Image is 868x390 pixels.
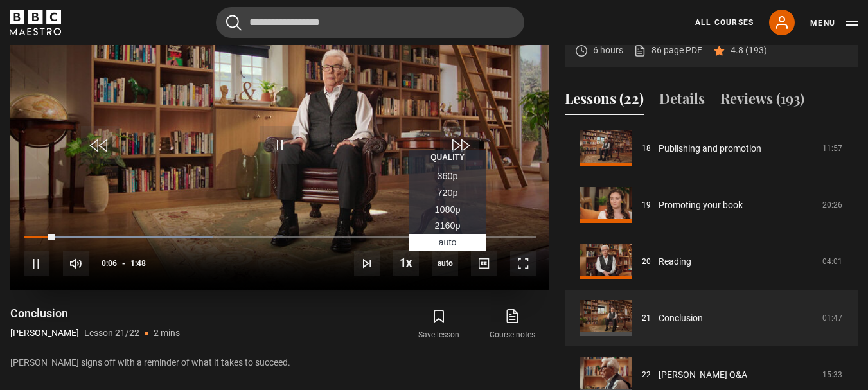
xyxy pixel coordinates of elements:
[102,252,117,275] span: 0:06
[659,88,705,115] button: Details
[439,237,457,247] span: Auto
[593,44,623,57] p: 6 hours
[810,17,858,30] button: Toggle navigation
[720,88,804,115] button: Reviews (193)
[354,251,380,276] button: Next Lesson
[24,236,536,239] div: Progress Bar
[226,15,242,31] button: Submit the search query
[154,326,180,340] p: 2 mins
[409,150,486,165] li: Quality
[435,204,461,215] span: 1080p
[24,251,49,276] button: Pause
[659,142,761,155] a: Publishing and promotion
[10,326,79,340] p: [PERSON_NAME]
[565,88,644,115] button: Lessons (22)
[659,312,703,325] a: Conclusion
[63,251,89,276] button: Mute
[476,306,549,343] a: Course notes
[432,251,458,276] span: auto
[435,220,461,231] span: 2160p
[659,255,691,269] a: Reading
[695,17,754,28] a: All Courses
[731,44,767,57] p: 4.8 (193)
[10,10,61,35] svg: BBC Maestro
[402,306,475,343] button: Save lesson
[432,251,458,276] div: Current quality: 720p
[438,171,458,181] span: 360p
[471,251,497,276] button: Captions
[633,44,702,57] a: 86 page PDF
[659,368,747,382] a: [PERSON_NAME] Q&A
[510,251,536,276] button: Fullscreen
[122,259,125,268] span: -
[10,306,180,321] h1: Conclusion
[438,188,458,198] span: 720p
[130,252,146,275] span: 1:48
[216,7,524,38] input: Search
[393,250,419,276] button: Playback Rate
[659,199,743,212] a: Promoting your book
[10,356,549,369] p: [PERSON_NAME] signs off with a reminder of what it takes to succeed.
[84,326,139,340] p: Lesson 21/22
